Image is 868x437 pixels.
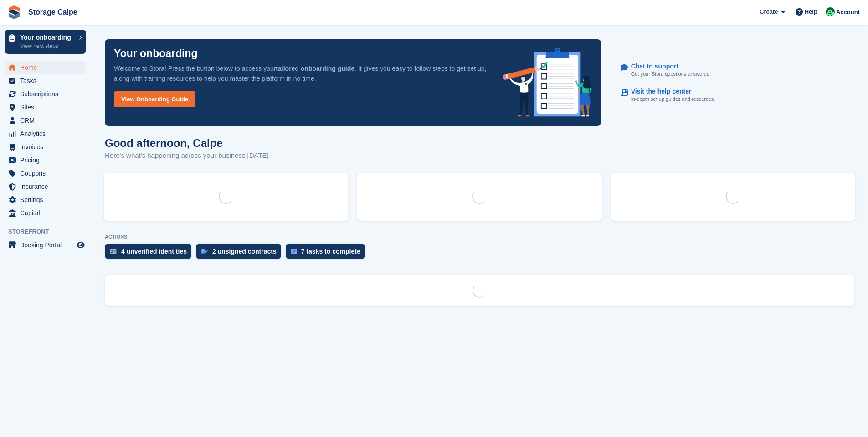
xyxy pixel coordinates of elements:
span: Subscriptions [20,88,75,100]
p: Chat to support [631,62,704,70]
span: Home [20,61,75,74]
a: 4 unverified identities [105,244,196,264]
div: 2 unsigned contracts [212,248,277,255]
a: menu [5,101,86,114]
span: Settings [20,193,75,206]
a: menu [5,127,86,140]
a: menu [5,239,86,251]
div: 4 unverified identities [121,248,187,255]
a: Chat to support Get your Stora questions answered. [621,58,846,83]
span: CRM [20,114,75,127]
span: Coupons [20,167,75,180]
a: 2 unsigned contracts [196,244,286,264]
p: Visit the help center [631,88,708,95]
span: Tasks [20,74,75,87]
img: task-75834270c22a3079a89374b754ae025e5fb1db73e45f91037f5363f120a921f8.svg [291,249,297,254]
span: Help [805,7,817,16]
p: ACTIONS [105,234,854,240]
a: menu [5,140,86,153]
h1: Good afternoon, Calpe [105,137,269,149]
p: Your onboarding [20,34,74,41]
a: Your onboarding View next steps [5,30,86,54]
a: menu [5,180,86,193]
a: menu [5,167,86,180]
p: In-depth set up guides and resources. [631,95,715,103]
img: verify_identity-adf6edd0f0f0b5bbfe63781bf79b02c33cf7c696d77639b501bdc392416b5a36.svg [110,249,117,254]
a: Storage Calpe [25,5,81,20]
img: Calpe Storage [826,7,835,16]
p: Your onboarding [114,48,198,59]
span: Create [760,7,778,16]
span: Insurance [20,180,75,193]
a: menu [5,74,86,87]
span: Sites [20,101,75,114]
a: Preview store [75,239,86,250]
a: menu [5,193,86,206]
img: stora-icon-8386f47178a22dfd0bd8f6a31ec36ba5ce8667c1dd55bd0f319d3a0aa187defe.svg [7,5,21,19]
span: Storefront [8,227,91,236]
a: 7 tasks to complete [286,244,370,264]
a: menu [5,154,86,166]
span: Analytics [20,127,75,140]
img: onboarding-info-6c161a55d2c0e0a8cae90662b2fe09162a5109e8cc188191df67fb4f79e88e88.svg [503,48,592,117]
a: menu [5,61,86,74]
a: menu [5,88,86,100]
a: Visit the help center In-depth set up guides and resources. [621,83,846,108]
p: Here's what's happening across your business [DATE] [105,151,269,161]
span: Invoices [20,140,75,153]
strong: tailored onboarding guide [276,65,354,72]
img: contract_signature_icon-13c848040528278c33f63329250d36e43548de30e8caae1d1a13099fd9432cc5.svg [201,249,208,254]
span: Booking Portal [20,239,75,251]
p: Welcome to Stora! Press the button below to access your . It gives you easy to follow steps to ge... [114,63,488,83]
span: Capital [20,207,75,219]
span: Account [836,8,860,17]
div: 7 tasks to complete [301,248,360,255]
a: View Onboarding Guide [114,91,195,107]
p: View next steps [20,42,74,50]
p: Get your Stora questions answered. [631,70,711,78]
a: menu [5,207,86,219]
a: menu [5,114,86,127]
span: Pricing [20,154,75,166]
